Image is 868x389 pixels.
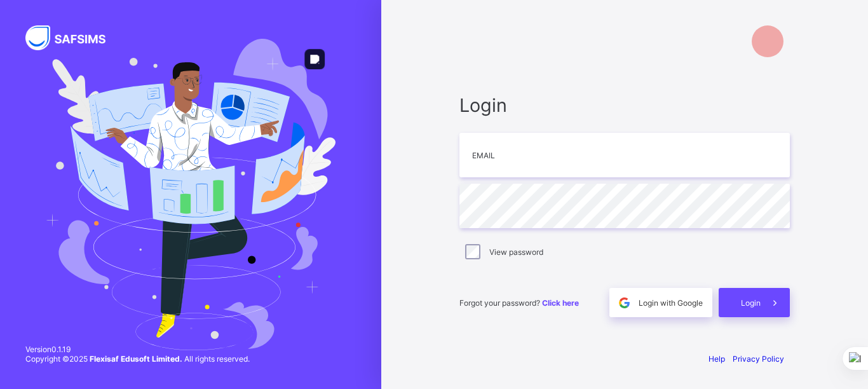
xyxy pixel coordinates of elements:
[90,354,182,364] strong: Flexisaf Edusoft Limited.
[733,354,784,364] a: Privacy Policy
[639,298,703,308] span: Login with Google
[46,39,335,350] img: Hero Image
[542,298,579,308] a: Click here
[709,354,725,364] a: Help
[617,296,632,310] img: google.396cfc9801f0270233282035f929180a.svg
[489,247,543,257] label: View password
[459,298,579,308] span: Forgot your password?
[25,345,250,354] span: Version 0.1.19
[25,25,121,50] img: SAFSIMS Logo
[459,94,790,116] span: Login
[741,298,761,308] span: Login
[25,354,250,364] span: Copyright © 2025 All rights reserved.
